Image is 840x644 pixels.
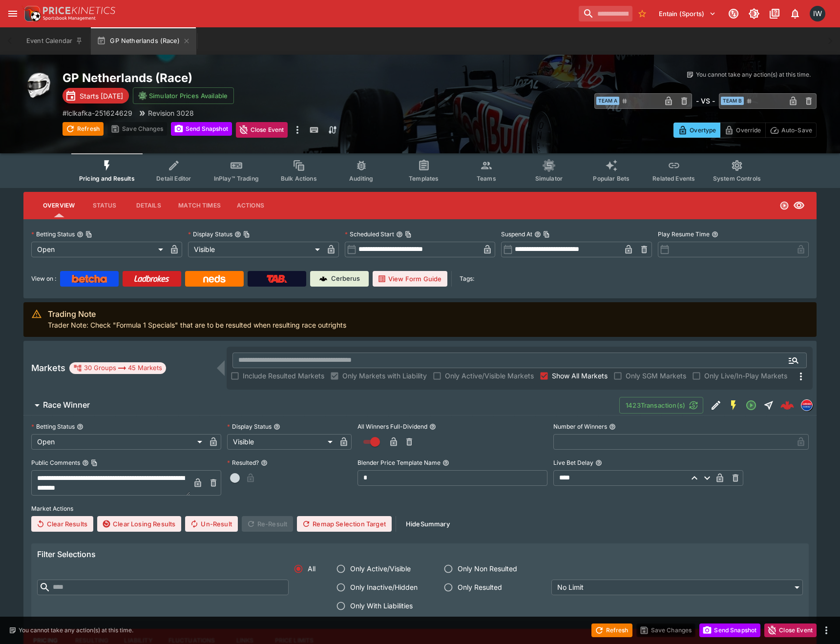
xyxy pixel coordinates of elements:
input: search [579,6,632,21]
p: Overtype [690,125,716,135]
svg: More [795,371,807,382]
button: Refresh [63,122,104,136]
button: open drawer [4,5,21,22]
button: more [820,624,832,636]
button: Copy To Clipboard [405,231,412,238]
button: Display Status [273,423,280,430]
span: Only Live/In-Play Markets [704,371,787,381]
span: Only Active/Visible [350,563,411,574]
p: Live Bet Delay [553,458,593,467]
div: Trading Note [48,308,346,320]
span: Pricing and Results [79,175,135,182]
button: Status [83,194,126,217]
div: 0908a887-8a5a-4c09-9395-7bf06b7708ff [780,398,794,412]
button: Override [720,123,765,138]
div: Ian Wright [810,6,825,21]
span: InPlay™ Trading [214,175,259,182]
p: Auto-Save [781,125,812,135]
img: PriceKinetics [43,7,115,14]
h6: - VS - [696,96,715,106]
img: Cerberus [319,275,327,283]
p: Starts [DATE] [80,91,123,101]
div: Start From [673,123,817,138]
p: Display Status [227,422,272,431]
button: Ian Wright [807,3,828,24]
h5: Markets [31,362,65,374]
button: GP Netherlands (Race) [91,27,196,55]
div: 30 Groups 45 Markets [73,362,162,374]
span: Templates [409,175,439,182]
div: Trader Note: Check "Formula 1 Specials" that are to be resulted when resulting race outrights [48,305,346,334]
button: Refresh [591,623,632,637]
img: PriceKinetics Logo [21,4,41,23]
span: Detail Editor [156,175,191,182]
span: Related Events [652,175,695,182]
button: Public CommentsCopy To Clipboard [82,459,89,466]
label: Market Actions [31,501,809,516]
button: Select Tenant [653,6,722,21]
a: Cerberus [310,271,369,287]
button: Details [126,194,170,217]
button: Straight [760,396,777,414]
button: Documentation [766,5,783,22]
h6: Race Winner [43,400,90,410]
button: Remap Selection Target [297,516,392,532]
p: Display Status [188,230,232,238]
img: Betcha [72,275,107,283]
div: Open [31,434,206,450]
div: Visible [188,242,323,257]
button: HideSummary [400,516,456,532]
p: Override [736,125,761,135]
span: Popular Bets [593,175,630,182]
p: Blender Price Template Name [357,458,441,467]
span: Include Resulted Markets [243,371,324,381]
p: You cannot take any action(s) at this time. [696,70,811,79]
span: Auditing [349,175,373,182]
button: Open [742,396,760,414]
p: Betting Status [31,422,75,431]
button: Scheduled StartCopy To Clipboard [396,231,403,238]
button: Clear Results [31,516,93,532]
button: Notifications [786,5,804,22]
button: Copy To Clipboard [85,231,92,238]
button: Display StatusCopy To Clipboard [234,231,241,238]
p: All Winners Full-Dividend [357,422,427,431]
button: Edit Detail [707,396,725,414]
span: Only Active/Visible Markets [445,371,534,381]
span: Bulk Actions [281,175,317,182]
button: Open [785,352,802,369]
span: System Controls [713,175,761,182]
img: logo-cerberus--red.svg [780,398,794,412]
span: Simulator [535,175,563,182]
button: Suspend AtCopy To Clipboard [534,231,541,238]
button: more [292,122,303,138]
img: Ladbrokes [134,275,169,283]
span: Only With Liabilities [350,601,413,611]
button: Clear Losing Results [97,516,181,532]
button: Betting StatusCopy To Clipboard [77,231,84,238]
img: Neds [203,275,225,283]
span: Re-Result [242,516,293,532]
button: Un-Result [185,516,237,532]
img: lclkafka [801,400,812,411]
svg: Open [745,399,757,411]
button: View Form Guide [373,271,447,287]
span: Team B [721,97,744,105]
p: Public Comments [31,458,80,467]
button: Overtype [673,123,720,138]
button: No Bookmarks [634,6,650,21]
button: Blender Price Template Name [442,459,449,466]
button: Race Winner [23,395,619,415]
p: Suspend At [501,230,532,238]
button: Number of Winners [609,423,616,430]
svg: Open [779,201,789,210]
button: SGM Enabled [725,396,742,414]
button: Event Calendar [21,27,89,55]
button: Actions [229,194,273,217]
p: You cannot take any action(s) at this time. [19,626,133,635]
button: Overview [35,194,83,217]
span: All [308,563,315,574]
div: Open [31,242,167,257]
span: Only Non Resulted [458,563,517,574]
